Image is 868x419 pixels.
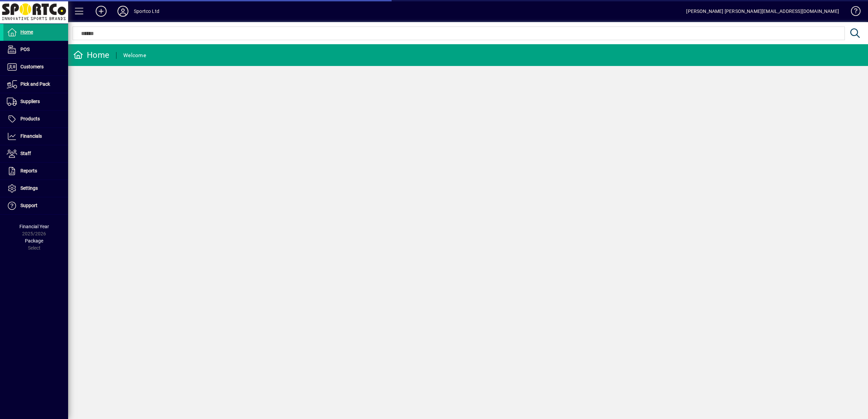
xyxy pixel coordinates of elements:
[25,238,43,244] span: Package
[20,185,38,191] span: Settings
[123,50,146,61] div: Welcome
[20,133,42,139] span: Financials
[20,116,40,121] span: Products
[20,168,37,173] span: Reports
[112,5,134,17] button: Profile
[20,151,31,156] span: Staff
[134,6,159,17] div: Sportco Ltd
[73,50,109,61] div: Home
[3,197,68,214] a: Support
[3,41,68,58] a: POS
[20,203,37,208] span: Support
[19,224,49,229] span: Financial Year
[20,64,44,69] span: Customers
[3,93,68,110] a: Suppliers
[90,5,112,17] button: Add
[846,1,859,23] a: Knowledge Base
[20,29,33,35] span: Home
[20,99,40,104] span: Suppliers
[20,47,30,52] span: POS
[3,58,68,76] a: Customers
[3,111,68,128] a: Products
[3,145,68,162] a: Staff
[20,81,50,87] span: Pick and Pack
[3,76,68,93] a: Pick and Pack
[686,6,839,17] div: [PERSON_NAME] [PERSON_NAME][EMAIL_ADDRESS][DOMAIN_NAME]
[3,128,68,145] a: Financials
[3,163,68,180] a: Reports
[3,180,68,197] a: Settings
